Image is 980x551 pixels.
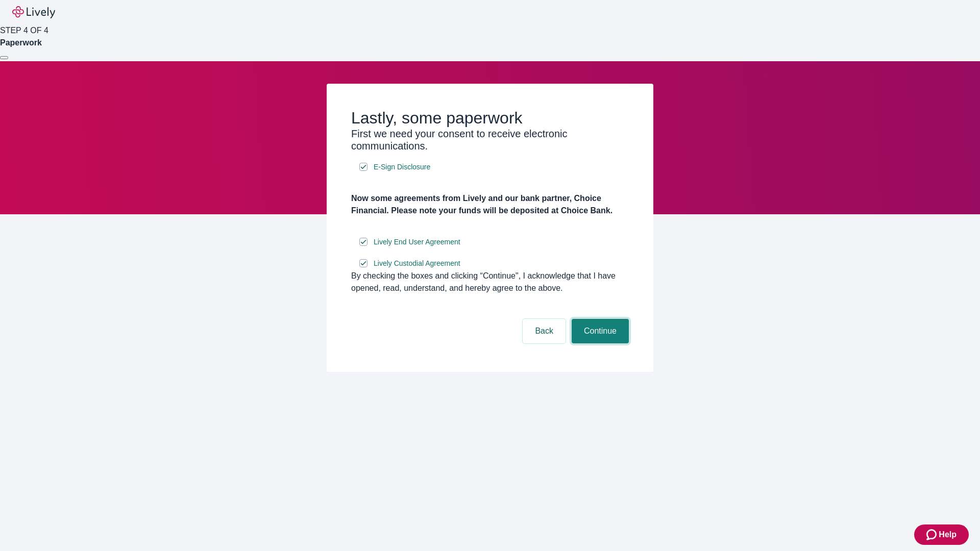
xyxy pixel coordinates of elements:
a: e-sign disclosure document [372,257,462,270]
h3: First we need your consent to receive electronic communications. [351,128,629,152]
img: Lively [12,6,55,18]
a: e-sign disclosure document [372,236,462,248]
h2: Lastly, some paperwork [351,108,629,128]
button: Zendesk support iconHelp [914,524,969,545]
span: Help [939,529,957,541]
a: e-sign disclosure document [372,161,432,173]
span: E-Sign Disclosure [374,162,430,172]
button: Continue [572,319,629,343]
svg: Zendesk support icon [926,529,939,541]
span: Lively Custodial Agreement [374,258,460,269]
span: Lively End User Agreement [374,237,460,247]
div: By checking the boxes and clicking “Continue", I acknowledge that I have opened, read, understand... [351,270,629,294]
button: Back [523,319,566,343]
h4: Now some agreements from Lively and our bank partner, Choice Financial. Please note your funds wi... [351,192,629,217]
